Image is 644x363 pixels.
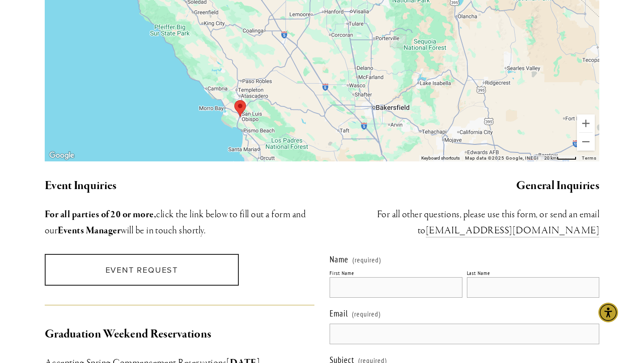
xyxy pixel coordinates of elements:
[47,150,76,161] a: Open this area in Google Maps (opens a new window)
[582,156,597,160] a: Terms
[45,208,156,221] strong: For all parties of 20 or more,
[45,254,239,286] a: Event Request
[467,270,491,276] div: Last Name
[352,256,381,263] span: (required)
[47,150,76,161] img: Google
[58,224,121,237] strong: Events Manager
[330,207,599,239] h3: ​For all other questions, please use this form, or send an email to
[421,155,460,161] button: Keyboard shortcuts
[542,155,579,161] button: Map Scale: 20 km per 40 pixels
[45,325,314,344] h2: Graduation Weekend Reservations
[598,303,618,322] div: Accessibility Menu
[544,156,557,160] span: 20 km
[234,100,246,117] div: NOVO Restaurant Lounge 726 Higuera Street San Luis Obispo, CA, 93401, United States
[330,254,348,265] span: Name
[330,177,599,195] h2: General Inquiries
[577,133,595,151] button: Zoom out
[330,308,348,319] span: Email
[352,306,381,322] span: (required)
[426,224,599,237] a: [EMAIL_ADDRESS][DOMAIN_NAME]
[45,177,314,195] h2: Event Inquiries
[577,114,595,132] button: Zoom in
[330,270,354,276] div: First Name
[465,156,539,160] span: Map data ©2025 Google, INEGI
[45,207,314,239] h3: click the link below to fill out a form and our will be in touch shortly.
